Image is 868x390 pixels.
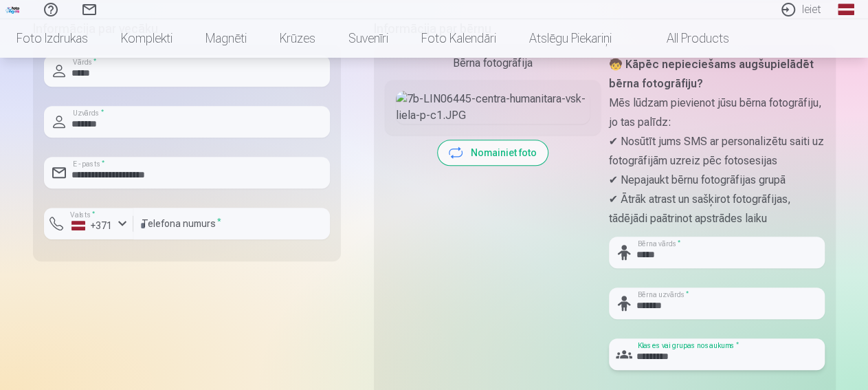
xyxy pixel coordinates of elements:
[396,91,590,124] img: 7b-LIN06445-centra-humanitara-vsk-liela-p-c1.JPG
[513,19,628,58] a: Atslēgu piekariņi
[263,19,332,58] a: Krūzes
[628,19,746,58] a: All products
[405,19,513,58] a: Foto kalendāri
[609,58,814,90] strong: 🧒 Kāpēc nepieciešams augšupielādēt bērna fotogrāfiju?
[609,190,825,228] p: ✔ Ātrāk atrast un sašķirot fotogrāfijas, tādējādi paātrinot apstrādes laiku
[609,94,825,132] p: Mēs lūdzam pievienot jūsu bērna fotogrāfiju, jo tas palīdz:
[189,19,263,58] a: Magnēti
[66,210,100,220] label: Valsts
[104,19,189,58] a: Komplekti
[609,171,825,190] p: ✔ Nepajaukt bērnu fotogrāfijas grupā
[609,132,825,171] p: ✔ Nosūtīt jums SMS ar personalizētu saiti uz fotogrāfijām uzreiz pēc fotosesijas
[5,6,21,14] img: /fa1
[438,140,548,165] button: Nomainiet foto
[71,219,113,232] div: +371
[44,208,133,239] button: Valsts*+371
[385,55,601,72] div: Bērna fotogrāfija
[332,19,405,58] a: Suvenīri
